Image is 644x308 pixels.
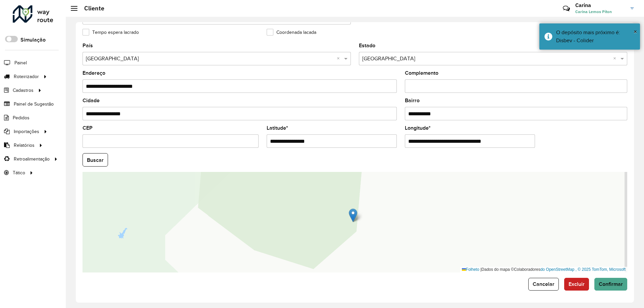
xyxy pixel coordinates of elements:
font: Pedidos [13,115,30,120]
font: Coordenada lacada [276,30,316,35]
font: Cliente [84,4,104,12]
font: Relatórios [14,143,35,148]
font: Retroalimentação [14,157,50,162]
font: Complemento [405,70,438,76]
button: Fechar [634,26,637,37]
font: Excluir [569,281,585,287]
font: Importações [14,129,39,134]
font: Buscar [87,157,104,163]
font: Endereço [83,70,105,76]
font: Latitude [267,125,286,131]
font: Dados do mapa © [481,267,514,272]
font: Carina [575,2,591,8]
font: Confirmar [599,281,623,287]
font: CEP [83,125,93,131]
font: Painel [14,60,27,65]
font: Simulação [20,37,46,43]
font: | [480,267,481,272]
button: Excluir [564,278,589,291]
font: Cadastros [13,88,34,93]
a: Contato Rápido [559,1,574,16]
font: × [634,28,637,35]
font: Tático [13,170,25,175]
font: O depósito mais próximo é: Disbev - Colider [556,29,620,43]
button: Buscar [83,153,108,167]
font: Tempo espera lacrado [92,30,139,35]
font: Folheto [466,267,479,272]
font: Bairro [405,98,420,103]
span: Clear all [613,55,619,63]
button: Cancelar [528,278,559,291]
font: Cidade [83,98,100,103]
font: Cancelar [533,281,554,287]
font: Carina Lemos Piton [575,9,612,14]
font: Colaboradores [514,267,540,272]
img: Marcador [349,208,357,222]
font: Roteirizador [14,74,39,79]
font: País [83,43,93,48]
a: Folheto [462,267,479,272]
a: do OpenStreetMap , © 2025 TomTom, Microsoft [540,267,626,272]
span: Clear all [337,55,342,63]
font: Longitude [405,125,429,131]
font: Estado [359,43,375,48]
font: Painel de Sugestão [14,102,54,107]
button: Confirmar [594,278,627,291]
